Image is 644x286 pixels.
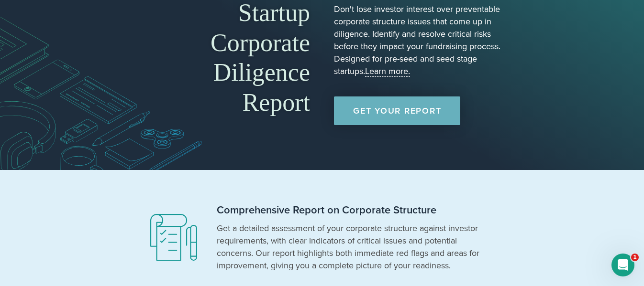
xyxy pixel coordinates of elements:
[611,254,634,276] iframe: Intercom live chat
[334,3,504,77] p: Don't lose investor interest over preventable corporate structure issues that come up in diligenc...
[631,254,639,261] span: 1
[365,66,410,77] a: Learn more.
[334,96,460,125] a: Get Your Report
[217,203,485,217] h2: Comprehensive Report on Corporate Structure
[217,222,485,272] p: Get a detailed assessment of your corporate structure against investor requirements, with clear i...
